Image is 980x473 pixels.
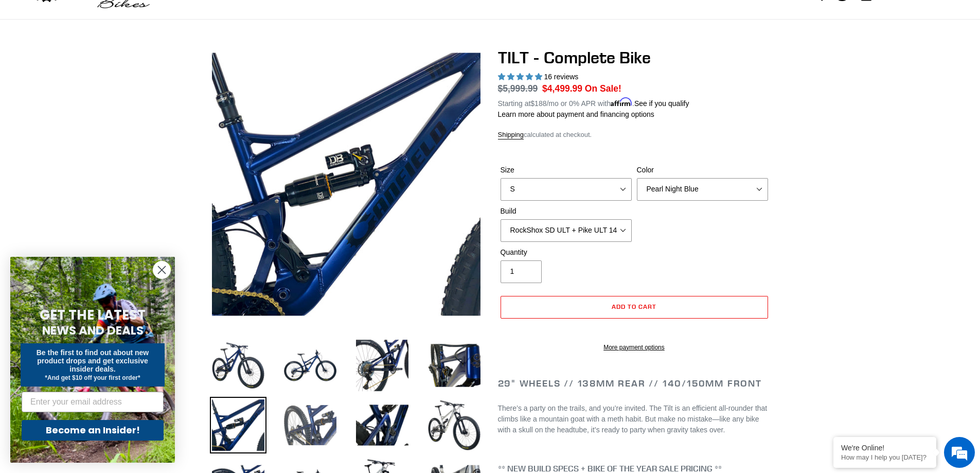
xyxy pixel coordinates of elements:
[498,130,771,140] div: calculated at checkout.
[498,73,544,81] span: 5.00 stars
[612,303,656,310] span: Add to cart
[501,343,768,352] a: More payment options
[33,51,59,77] img: d_696896380_company_1647369064580_696896380
[498,96,689,109] p: Starting at /mo or 0% APR with .
[42,322,144,339] span: NEWS AND DEALS
[841,453,929,461] p: How may I help you today?
[22,392,164,412] input: Enter your email address
[153,261,171,279] button: Close dialog
[542,83,582,94] span: $4,499.99
[69,58,188,71] div: Chat with us now
[210,337,266,394] img: Load image into Gallery viewer, TILT - Complete Bike
[354,337,411,394] img: Load image into Gallery viewer, TILT - Complete Bike
[37,348,149,373] span: Be the first to find out about new product drops and get exclusive insider deals.
[498,48,771,67] h1: TILT - Complete Bike
[169,5,193,30] div: Minimize live chat window
[282,337,338,394] img: Load image into Gallery viewer, TILT - Complete Bike
[282,397,338,453] img: Load image into Gallery viewer, TILT - Complete Bike
[498,83,538,94] s: $5,999.99
[354,397,411,453] img: Load image into Gallery viewer, TILT - Complete Bike
[498,110,654,118] a: Learn more about payment and financing options
[501,247,632,258] label: Quantity
[637,165,768,176] label: Color
[5,281,196,317] textarea: Type your message and hit 'Enter'
[60,130,142,234] span: We're online!
[634,99,689,108] a: See if you qualify - Learn more about Affirm Financing (opens in modal)
[501,206,632,217] label: Build
[426,337,483,394] img: Load image into Gallery viewer, TILT - Complete Bike
[210,397,266,453] img: Load image into Gallery viewer, TILT - Complete Bike
[585,82,621,95] span: On Sale!
[841,444,929,452] div: We're Online!
[498,131,524,139] a: Shipping
[530,99,546,108] span: $188
[498,378,771,389] h2: 29" Wheels // 138mm Rear // 140/150mm Front
[426,397,483,453] img: Load image into Gallery viewer, TILT - Complete Bike
[544,73,578,81] span: 16 reviews
[22,420,164,441] button: Become an Insider!
[498,403,771,435] p: There’s a party on the trails, and you’re invited. The Tilt is an efficient all-rounder that clim...
[45,374,140,381] span: *And get $10 off your first order*
[611,98,632,107] span: Affirm
[11,57,27,72] div: Navigation go back
[40,306,146,324] span: GET THE LATEST
[501,296,768,319] button: Add to cart
[501,165,632,176] label: Size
